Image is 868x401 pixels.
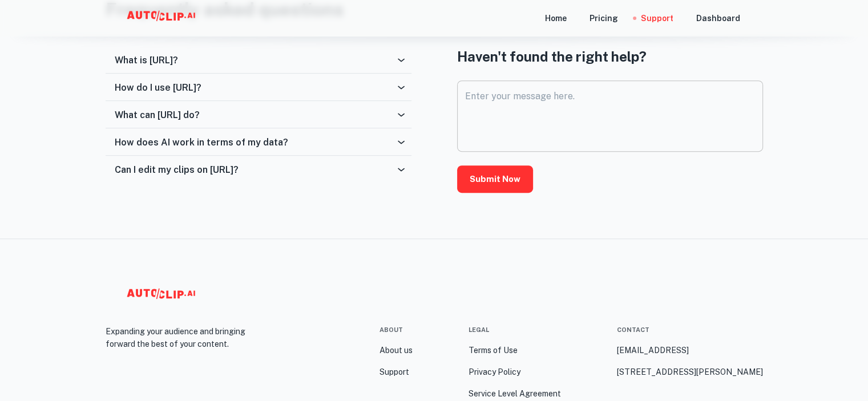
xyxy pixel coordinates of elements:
[616,325,649,335] div: Contact
[106,156,411,183] div: Can I edit my clips on [URL]?
[469,387,561,400] a: Service Level Agreement
[106,101,411,128] div: What can [URL] do?
[457,165,533,193] button: Submit Now
[106,46,411,74] div: What is [URL]?
[469,366,520,378] a: Privacy Policy
[457,46,763,67] h4: Haven't found the right help?
[469,344,518,357] a: Terms of Use
[380,344,413,357] a: About us
[616,344,688,357] a: [EMAIL_ADDRESS]
[106,128,411,156] div: How does AI work in terms of my data?
[380,366,409,378] a: Support
[115,55,178,66] h6: What is [URL]?
[115,164,239,175] h6: Can I edit my clips on [URL]?
[115,110,200,120] h6: What can [URL] do?
[106,325,270,350] p: Expanding your audience and bringing forward the best of your content.
[106,74,411,101] div: How do I use [URL]?
[469,325,489,335] div: Legal
[115,82,201,93] h6: How do I use [URL]?
[115,137,288,148] h6: How does AI work in terms of my data?
[380,325,403,335] div: About
[616,366,762,378] a: [STREET_ADDRESS][PERSON_NAME]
